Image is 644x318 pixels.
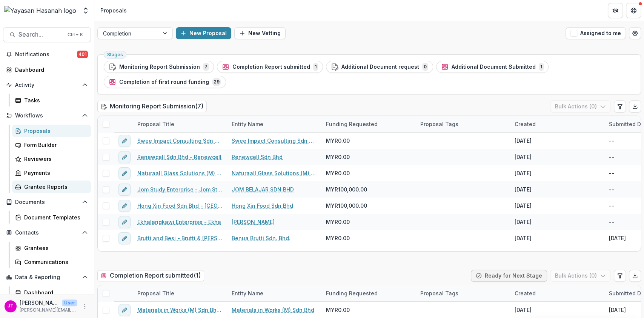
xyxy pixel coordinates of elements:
div: -- [609,185,614,193]
a: Renewcell Sdn Bhd - Renewcell [137,153,221,161]
button: Additional Document Submitted1 [436,61,549,73]
span: Stages [107,52,123,57]
a: Proposals [12,125,91,137]
nav: breadcrumb [97,5,130,16]
div: Created [510,120,540,128]
span: Additional Document Submitted [452,64,536,70]
button: Additional Document request0 [326,61,433,73]
button: edit [118,151,131,163]
div: Ctrl + K [66,31,85,39]
a: Dashboard [3,63,91,76]
button: Open Activity [3,79,91,91]
span: MYR0.00 [326,306,350,314]
span: Monitoring Report Submission [119,64,200,70]
div: [DATE] [515,153,532,161]
a: Benua Brutti Sdn. Bhd. [232,234,290,242]
span: MYR0.00 [326,137,350,145]
a: Dashboard [12,286,91,299]
button: Bulk Actions (0) [550,270,611,282]
div: [DATE] [515,185,532,193]
div: -- [609,169,614,177]
span: MYR0.00 [326,218,350,226]
button: Open Contacts [3,227,91,239]
a: Materials in Works (M) Sdn Bhd [232,306,314,314]
button: Edit table settings [614,270,626,282]
a: Reviewers [12,153,91,165]
div: Created [510,285,604,301]
div: Proposal Tags [416,285,510,301]
div: Created [510,116,604,132]
div: Grantees [24,244,85,252]
div: Entity Name [227,116,321,132]
span: Workflows [15,113,79,119]
div: Tasks [24,96,85,104]
span: Documents [15,199,79,205]
div: Dashboard [15,66,85,74]
div: Funding Requested [321,289,382,297]
div: Funding Requested [321,285,416,301]
a: Tasks [12,94,91,107]
button: edit [118,167,131,179]
div: Grantee Reports [24,183,85,191]
button: edit [118,135,131,147]
button: Export table data [629,270,641,282]
div: Entity Name [227,289,268,297]
div: Proposal Title [133,285,227,301]
a: Hong Xin Food Sdn Bhd - [GEOGRAPHIC_DATA] [137,202,223,210]
button: edit [118,200,131,212]
button: Get Help [626,3,641,18]
span: Activity [15,82,79,88]
div: Proposals [24,127,85,135]
button: Open Workflows [3,110,91,122]
h2: Monitoring Report Submission ( 7 ) [97,101,207,112]
p: [PERSON_NAME][EMAIL_ADDRESS][DOMAIN_NAME] [20,307,77,313]
div: Entity Name [227,285,321,301]
a: Form Builder [12,139,91,151]
a: Naturaall Glass Solutions (M) Sdn Bhd [232,169,317,177]
span: 7 [203,63,209,71]
div: Proposals [100,6,127,14]
div: Entity Name [227,120,268,128]
a: Renewcell Sdn Bhd [232,153,283,161]
div: Proposal Title [133,116,227,132]
div: Funding Requested [321,120,382,128]
button: Search... [3,27,91,42]
button: Ready for Next Stage [471,270,547,282]
a: Document Templates [12,211,91,224]
div: Form Builder [24,141,85,149]
span: Notifications [15,51,77,58]
div: [DATE] [515,218,532,226]
button: More [80,302,89,311]
div: [DATE] [609,234,626,242]
button: Open entity switcher [80,3,91,18]
span: 29 [212,78,221,86]
button: Open Documents [3,196,91,208]
p: User [62,299,77,306]
span: MYR0.00 [326,169,350,177]
span: Additional Document request [341,64,419,70]
span: 401 [77,51,88,58]
div: Proposal Title [133,289,179,297]
div: Funding Requested [321,116,416,132]
div: Communications [24,258,85,266]
div: Proposal Tags [416,116,510,132]
p: [PERSON_NAME] [20,299,59,307]
div: [DATE] [515,234,532,242]
span: MYR0.00 [326,234,350,242]
a: Materials in Works (M) Sdn Bhd - Material in Works [137,306,223,314]
button: edit [118,304,131,316]
a: Jom Study Enterprise - Jom Study [137,185,223,193]
span: MYR100,000.00 [326,185,367,193]
img: Yayasan Hasanah logo [4,6,76,15]
div: [DATE] [515,202,532,210]
div: [DATE] [515,137,532,145]
div: [DATE] [515,169,532,177]
span: Completion of first round funding [119,79,209,85]
a: Naturaall Glass Solutions (M) Sdn Bhd - Naturaall [137,169,223,177]
span: Search... [18,31,63,38]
